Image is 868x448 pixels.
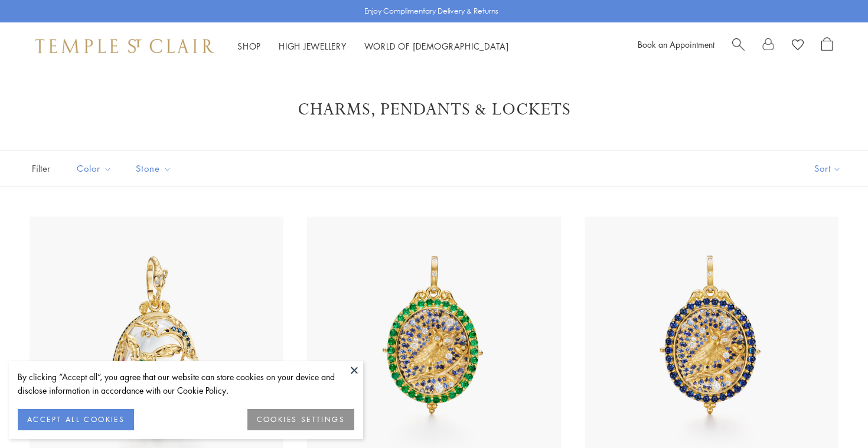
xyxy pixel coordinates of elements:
button: Stone [127,155,181,182]
a: Open Shopping Bag [821,37,833,55]
button: COOKIES SETTINGS [247,409,354,430]
span: Stone [130,161,181,176]
div: By clicking “Accept all”, you agree that our website can store cookies on your device and disclos... [18,370,354,397]
a: High JewelleryHigh Jewellery [279,40,347,52]
a: ShopShop [237,40,261,52]
a: Book an Appointment [638,38,714,50]
nav: Main navigation [237,39,509,54]
p: Enjoy Complimentary Delivery & Returns [364,5,498,17]
h1: Charms, Pendants & Lockets [47,99,821,120]
a: World of [DEMOGRAPHIC_DATA]World of [DEMOGRAPHIC_DATA] [364,40,509,52]
img: Temple St. Clair [35,39,214,53]
button: Show sort by [788,151,868,187]
span: Color [71,161,121,176]
button: Color [68,155,121,182]
iframe: Gorgias live chat messenger [809,393,856,436]
a: View Wishlist [792,37,804,55]
a: Search [732,37,745,55]
button: ACCEPT ALL COOKIES [18,409,134,430]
